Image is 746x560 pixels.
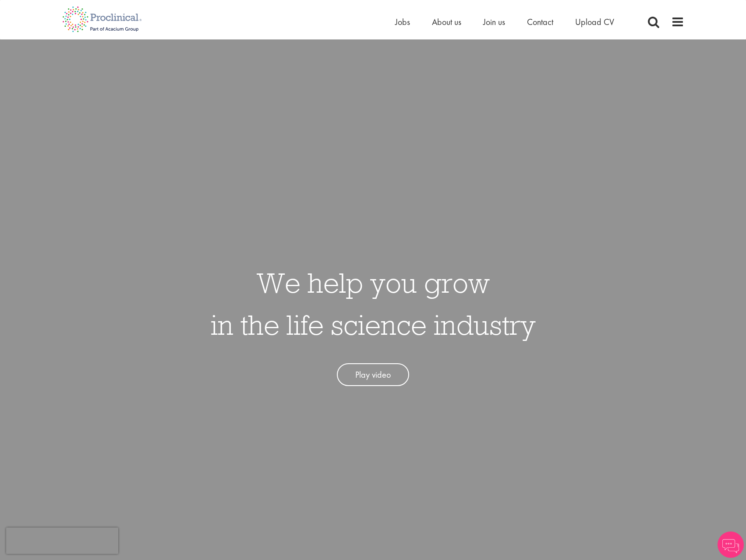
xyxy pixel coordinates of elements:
img: Chatbot [718,532,744,558]
a: About us [432,16,461,28]
a: Upload CV [575,16,614,28]
a: Jobs [395,16,410,28]
a: Join us [483,16,505,28]
h1: We help you grow in the life science industry [211,262,536,346]
a: Play video [337,363,409,386]
a: Contact [527,16,553,28]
